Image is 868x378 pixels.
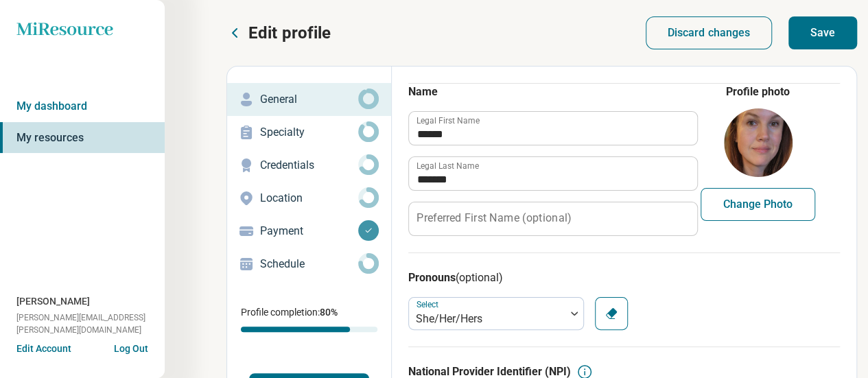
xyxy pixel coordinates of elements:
[227,297,391,340] div: Profile completion:
[646,16,773,49] button: Discard changes
[416,311,559,327] div: She/Her/Hers
[227,248,391,281] a: Schedule
[260,91,358,108] p: General
[241,327,377,332] div: Profile completion
[320,307,338,318] span: 80 %
[456,271,503,284] span: (optional)
[260,190,358,206] p: Location
[417,162,479,170] label: Legal Last Name
[260,124,358,141] p: Specialty
[408,84,696,100] h3: Name
[16,311,165,336] span: [PERSON_NAME][EMAIL_ADDRESS][PERSON_NAME][DOMAIN_NAME]
[417,117,480,125] label: Legal First Name
[724,108,793,177] img: avatar image
[227,149,391,182] a: Credentials
[788,16,857,49] button: Save
[114,342,148,353] button: Log Out
[417,213,571,224] label: Preferred First Name (optional)
[227,215,391,248] a: Payment
[226,22,331,44] button: Edit profile
[701,188,815,221] button: Change Photo
[16,342,71,356] button: Edit Account
[417,299,441,309] label: Select
[227,182,391,215] a: Location
[227,83,391,116] a: General
[260,256,358,272] p: Schedule
[408,270,840,286] h3: Pronouns
[260,157,358,174] p: Credentials
[260,223,358,239] p: Payment
[248,22,331,44] p: Edit profile
[726,84,790,100] legend: Profile photo
[16,294,90,309] span: [PERSON_NAME]
[227,116,391,149] a: Specialty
